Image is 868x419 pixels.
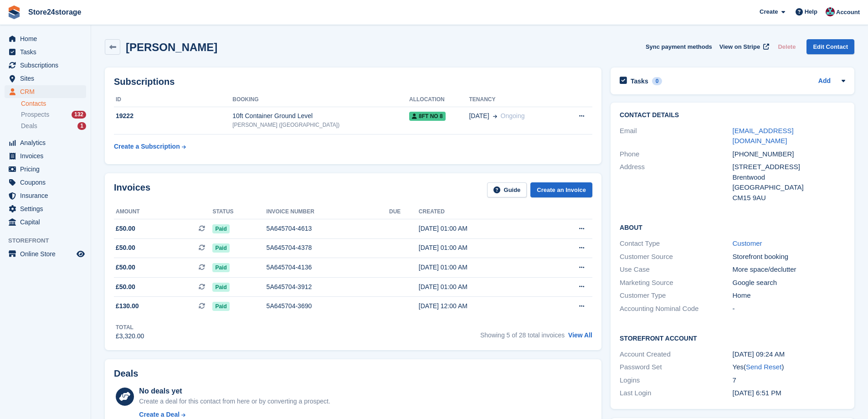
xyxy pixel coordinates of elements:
[733,252,845,262] div: Storefront booking
[114,138,186,155] a: Create a Subscription
[620,238,732,249] div: Contact Type
[733,264,845,275] div: More space/declutter
[20,85,75,98] span: CRM
[733,149,845,160] div: [PHONE_NUMBER]
[267,263,389,272] div: 5A645704-4136
[21,110,49,119] span: Prospects
[620,126,732,146] div: Email
[21,122,37,130] span: Deals
[733,162,845,172] div: [STREET_ADDRESS]
[267,243,389,253] div: 5A645704-4378
[818,76,831,87] a: Add
[480,331,565,339] span: Showing 5 of 28 total invoices
[806,39,854,54] a: Edit Contact
[212,205,266,219] th: Status
[568,331,592,339] a: View All
[646,39,712,54] button: Sync payment methods
[620,278,732,288] div: Marketing Source
[114,182,150,197] h2: Invoices
[5,32,86,45] a: menu
[116,224,135,233] span: £50.00
[20,202,75,215] span: Settings
[389,205,419,219] th: Due
[7,5,21,19] img: stora-icon-8386f47178a22dfd0bd8f6a31ec36ba5ce8667c1dd55bd0f319d3a0aa187defe.svg
[5,72,86,85] a: menu
[733,278,845,288] div: Google search
[232,111,409,121] div: 10ft Container Ground Level
[469,111,489,121] span: [DATE]
[733,127,794,145] a: [EMAIL_ADDRESS][DOMAIN_NAME]
[836,8,860,17] span: Account
[25,5,85,20] a: Store24storage
[620,290,732,301] div: Customer Type
[733,290,845,301] div: Home
[5,216,86,228] a: menu
[139,397,330,406] div: Create a deal for this contact from here or by converting a prospect.
[409,112,446,121] span: 8ft No 8
[139,386,330,397] div: No deals yet
[419,282,544,292] div: [DATE] 01:00 AM
[733,172,845,183] div: Brentwood
[419,205,544,219] th: Created
[212,243,229,253] span: Paid
[620,264,732,275] div: Use Case
[20,150,75,162] span: Invoices
[116,301,139,311] span: £130.00
[21,110,86,119] a: Prospects 132
[733,239,762,247] a: Customer
[5,46,86,58] a: menu
[733,182,845,193] div: [GEOGRAPHIC_DATA]
[114,205,212,219] th: Amount
[620,375,732,386] div: Logins
[620,252,732,262] div: Customer Source
[20,32,75,45] span: Home
[5,59,86,72] a: menu
[5,189,86,202] a: menu
[212,283,229,292] span: Paid
[5,136,86,149] a: menu
[212,263,229,272] span: Paid
[419,263,544,272] div: [DATE] 01:00 AM
[267,224,389,233] div: 5A645704-4613
[21,99,86,108] a: Contacts
[5,163,86,176] a: menu
[114,142,180,151] div: Create a Subscription
[114,77,592,87] h2: Subscriptions
[5,150,86,162] a: menu
[114,111,232,121] div: 19222
[487,182,527,197] a: Guide
[826,7,835,16] img: George
[719,42,760,52] span: View on Stripe
[5,202,86,215] a: menu
[716,39,771,54] a: View on Stripe
[20,72,75,85] span: Sites
[5,176,86,189] a: menu
[419,243,544,253] div: [DATE] 01:00 AM
[116,243,135,253] span: £50.00
[5,85,86,98] a: menu
[620,333,845,342] h2: Storefront Account
[267,205,389,219] th: Invoice number
[212,224,229,233] span: Paid
[267,301,389,311] div: 5A645704-3690
[744,363,784,371] span: ( )
[805,7,817,16] span: Help
[20,248,75,260] span: Online Store
[620,362,732,372] div: Password Set
[212,302,229,311] span: Paid
[116,331,144,341] div: £3,320.00
[419,224,544,233] div: [DATE] 01:00 AM
[774,39,799,54] button: Delete
[20,46,75,58] span: Tasks
[652,77,663,85] div: 0
[20,176,75,189] span: Coupons
[733,304,845,314] div: -
[75,248,86,259] a: Preview store
[72,111,86,119] div: 132
[20,136,75,149] span: Analytics
[114,93,232,107] th: ID
[116,323,144,331] div: Total
[620,112,845,119] h2: Contact Details
[114,368,138,379] h2: Deals
[760,7,778,16] span: Create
